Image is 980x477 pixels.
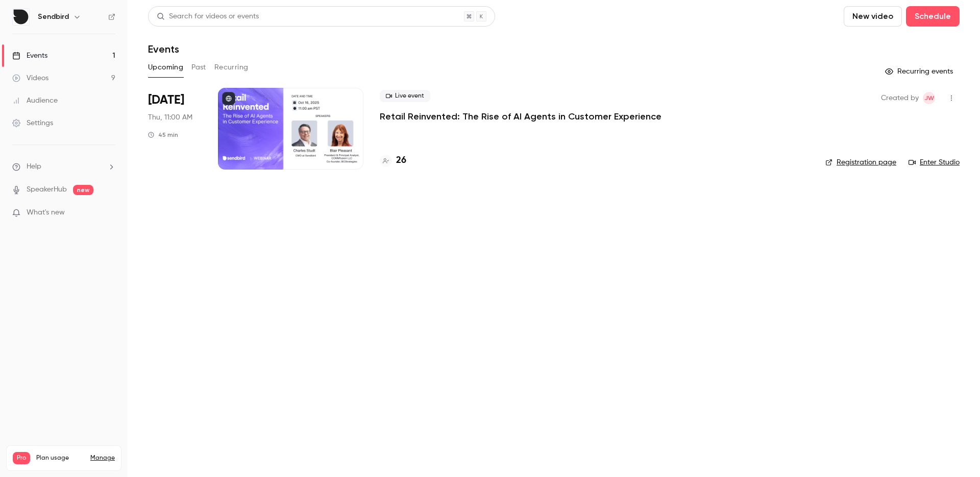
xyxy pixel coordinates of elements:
[13,452,30,464] span: Pro
[148,43,179,55] h1: Events
[924,92,934,104] span: JW
[148,131,178,139] div: 45 min
[27,184,67,195] a: SpeakerHub
[923,92,935,104] span: Jackie Wang
[103,208,115,218] iframe: Noticeable Trigger
[90,454,115,462] a: Manage
[27,207,65,218] span: What's new
[380,154,406,168] a: 26
[73,185,93,195] span: new
[909,157,960,168] a: Enter Studio
[148,92,184,108] span: [DATE]
[38,12,69,22] h6: Sendbird
[380,110,661,123] a: Retail Reinvented: The Rise of AI Agents in Customer Experience
[881,92,919,104] span: Created by
[880,63,960,80] button: Recurring events
[380,90,430,102] span: Live event
[825,157,896,168] a: Registration page
[157,11,259,22] div: Search for videos or events
[36,454,84,462] span: Plan usage
[906,6,960,27] button: Schedule
[12,96,58,106] div: Audience
[27,161,41,172] span: Help
[396,154,406,168] h4: 26
[13,9,29,25] img: Sendbird
[12,118,53,128] div: Settings
[12,73,48,83] div: Videos
[12,51,47,61] div: Events
[148,59,183,76] button: Upcoming
[148,88,202,170] div: Oct 16 Thu, 11:00 AM (America/Los Angeles)
[844,6,902,27] button: New video
[12,161,115,172] li: help-dropdown-opener
[214,59,249,76] button: Recurring
[191,59,206,76] button: Past
[148,112,192,123] span: Thu, 11:00 AM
